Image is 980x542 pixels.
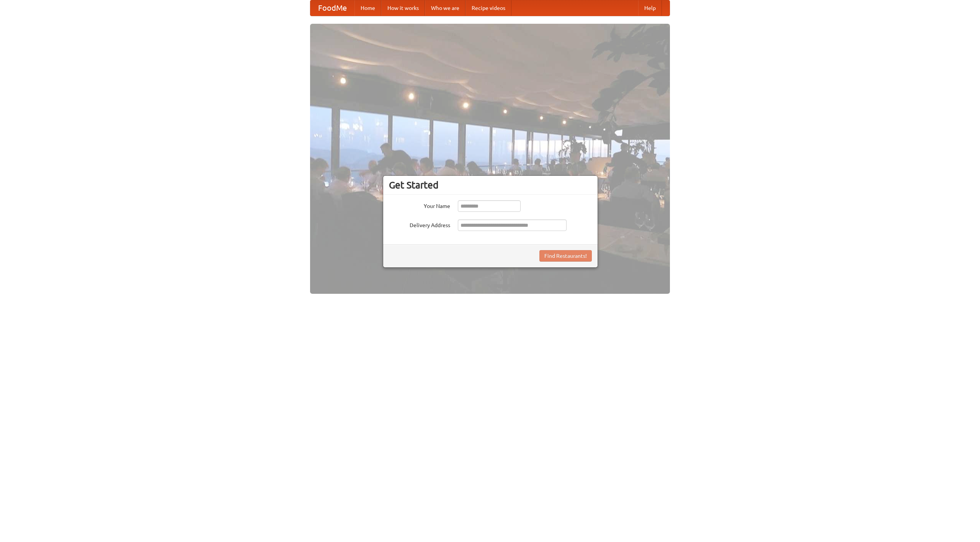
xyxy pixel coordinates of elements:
a: Home [354,0,381,16]
a: How it works [381,0,425,16]
a: FoodMe [310,0,354,16]
label: Your Name [389,200,450,210]
button: Find Restaurants! [539,250,592,262]
a: Recipe videos [465,0,511,16]
a: Help [638,0,662,16]
label: Delivery Address [389,219,450,229]
a: Who we are [425,0,465,16]
h3: Get Started [389,179,592,191]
